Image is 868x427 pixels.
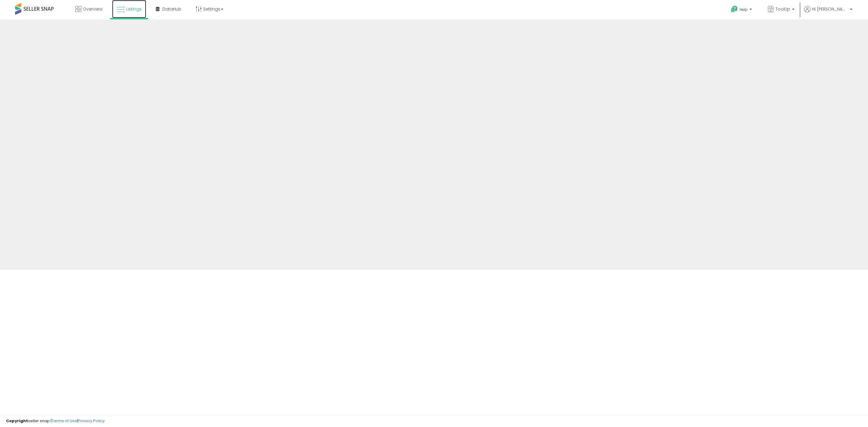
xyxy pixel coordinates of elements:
[726,1,758,20] a: Help
[162,6,181,12] span: DataHub
[83,6,102,12] span: Overview
[804,6,852,20] a: Hi [PERSON_NAME]
[812,6,848,12] span: Hi [PERSON_NAME]
[731,5,738,13] i: Get Help
[775,6,790,12] span: ToolUp
[126,6,142,12] span: Listings
[740,7,748,12] span: Help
